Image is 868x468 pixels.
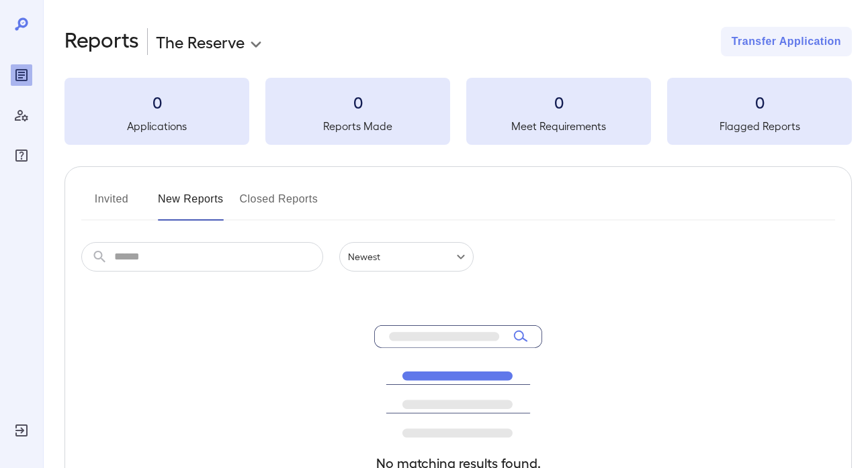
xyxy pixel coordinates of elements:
h5: Reports Made [265,118,450,134]
div: Newest [339,242,474,272]
h5: Meet Requirements [466,118,651,134]
h5: Applications [64,118,249,134]
div: Log Out [11,420,32,441]
h3: 0 [265,91,450,113]
h3: 0 [667,91,852,113]
h5: Flagged Reports [667,118,852,134]
p: The Reserve [156,31,245,52]
button: Closed Reports [240,188,318,221]
button: Transfer Application [721,27,852,56]
div: FAQ [11,145,32,166]
div: Reports [11,64,32,86]
h3: 0 [466,91,651,113]
button: Invited [81,188,142,221]
div: Manage Users [11,105,32,126]
h2: Reports [64,27,139,56]
button: New Reports [158,188,224,221]
h3: 0 [64,91,249,113]
summary: 0Applications0Reports Made0Meet Requirements0Flagged Reports [64,78,852,145]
